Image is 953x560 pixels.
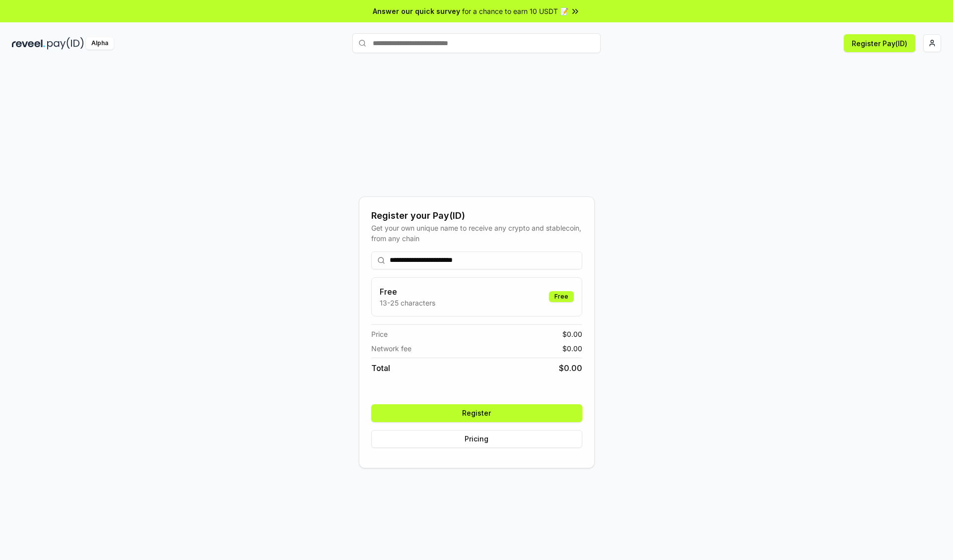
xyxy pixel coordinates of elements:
[371,430,582,448] button: Pricing
[371,362,390,374] span: Total
[86,37,114,50] div: Alpha
[462,6,568,16] span: for a chance to earn 10 USDT 📝
[12,37,45,50] img: reveel_dark
[371,343,411,354] span: Network fee
[562,329,582,339] span: $ 0.00
[47,37,84,50] img: pay_id
[562,343,582,354] span: $ 0.00
[844,34,915,52] button: Register Pay(ID)
[373,6,460,16] span: Answer our quick survey
[380,298,435,308] p: 13-25 characters
[380,286,435,298] h3: Free
[371,329,388,339] span: Price
[559,362,582,374] span: $ 0.00
[371,404,582,422] button: Register
[371,209,582,223] div: Register your Pay(ID)
[549,291,574,302] div: Free
[371,223,582,244] div: Get your own unique name to receive any crypto and stablecoin, from any chain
